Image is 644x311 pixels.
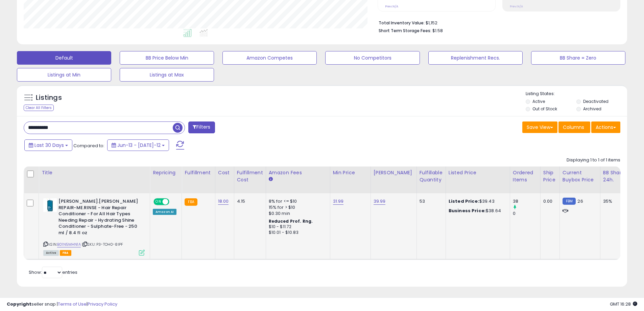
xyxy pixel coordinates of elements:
button: Default [17,51,111,65]
div: Displaying 1 to 1 of 1 items [567,157,620,163]
button: Jun-13 - [DATE]-12 [107,139,169,151]
div: ASIN: [43,198,145,255]
div: Repricing [153,169,179,176]
div: Listed Price [449,169,507,176]
div: 8% for <= $10 [269,198,325,204]
button: BB Share = Zero [531,51,625,65]
div: Min Price [333,169,368,176]
small: Amazon Fees. [269,176,273,182]
span: All listings currently available for purchase on Amazon [43,250,59,256]
b: Listed Price: [449,198,479,204]
a: Terms of Use [58,301,87,307]
b: Total Inventory Value: [379,20,425,26]
div: $39.43 [449,198,505,204]
div: 35% [603,198,625,204]
div: BB Share 24h. [603,169,628,183]
div: $0.30 min [269,210,325,217]
a: 18.00 [218,198,229,205]
div: Fulfillment Cost [237,169,263,183]
small: Prev: N/A [510,4,523,8]
span: Show: entries [29,269,77,275]
div: Current Buybox Price [563,169,597,183]
div: Ship Price [543,169,557,183]
span: $1.58 [432,27,443,34]
button: Listings at Min [17,68,111,82]
b: [PERSON_NAME].[PERSON_NAME] REPAIR-ME.RINSE - Hair Repair Conditioner - For All Hair Types Needin... [58,198,141,238]
b: Reduced Prof. Rng. [269,218,313,224]
span: 2025-08-12 16:28 GMT [610,301,637,307]
button: Amazon Competes [222,51,317,65]
div: 15% for > $10 [269,204,325,210]
a: 31.99 [333,198,344,205]
div: Cost [218,169,231,176]
button: BB Price Below Min [120,51,214,65]
div: Amazon AI [153,209,176,215]
div: $38.64 [449,208,505,214]
label: Out of Stock [532,106,557,112]
div: 0.00 [543,198,554,204]
img: 31scNfFOocL._SL40_.jpg [43,198,57,212]
p: Listing States: [526,91,627,97]
div: [PERSON_NAME] [374,169,414,176]
h5: Listings [36,93,62,103]
button: Columns [558,121,590,133]
div: Title [42,169,147,176]
div: Ordered Items [513,169,538,183]
label: Active [532,98,545,104]
button: No Competitors [325,51,420,65]
button: Save View [522,121,557,133]
span: FBA [60,250,71,256]
div: 0 [513,210,540,217]
span: ON [154,199,163,205]
small: Prev: N/A [385,4,398,8]
div: 4.15 [237,198,261,204]
button: Filters [188,121,215,133]
a: Privacy Policy [88,301,117,307]
button: Actions [591,121,620,133]
button: Last 30 Days [24,139,72,151]
span: Last 30 Days [34,142,64,149]
div: Fulfillment [185,169,212,176]
a: 39.99 [374,198,386,205]
div: $10.01 - $10.83 [269,230,325,236]
div: Fulfillable Quantity [420,169,443,183]
div: seller snap | | [7,301,117,308]
div: 38 [513,198,540,204]
button: Listings at Max [120,68,214,82]
small: FBA [185,198,197,206]
button: Replenishment Recs. [428,51,523,65]
span: Jun-13 - [DATE]-12 [117,142,161,149]
b: Business Price: [449,207,486,214]
label: Archived [583,106,601,112]
strong: Copyright [7,301,31,307]
span: Compared to: [73,142,104,149]
li: $1,152 [379,18,615,26]
small: FBM [563,198,576,205]
div: $10 - $11.72 [269,224,325,230]
label: Deactivated [583,98,609,104]
div: Amazon Fees [269,169,327,176]
a: B01N5MHN1A [57,242,81,247]
b: Short Term Storage Fees: [379,28,431,34]
div: Clear All Filters [24,105,54,111]
div: 53 [420,198,440,204]
span: Columns [563,124,584,131]
span: OFF [168,199,179,205]
span: | SKU: P3-TOH0-8IPF [82,242,123,247]
span: 26 [577,198,583,204]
